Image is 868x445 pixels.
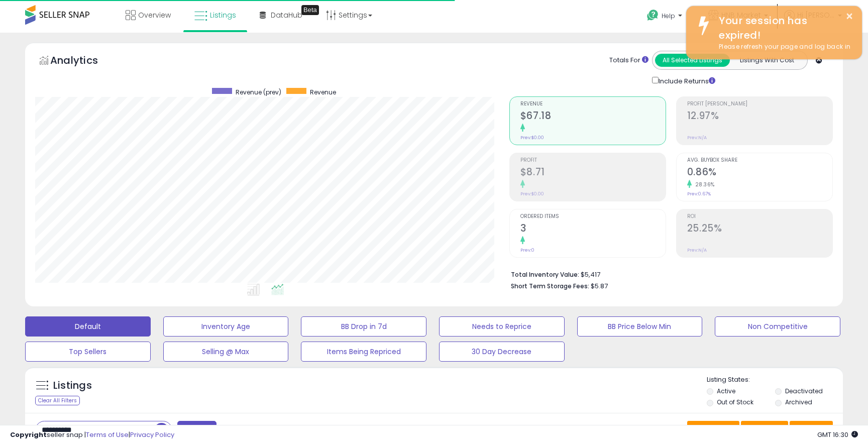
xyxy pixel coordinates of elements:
[511,268,825,280] li: $5,417
[817,430,858,439] span: 2025-10-12 16:30 GMT
[439,342,565,362] button: 30 Day Decrease
[687,247,707,253] small: Prev: N/A
[35,396,80,405] div: Clear All Filters
[520,191,544,197] small: Prev: $0.00
[687,135,707,141] small: Prev: N/A
[687,191,711,197] small: Prev: 0.67%
[577,316,703,337] button: BB Price Below Min
[729,54,804,67] button: Listings With Cost
[520,214,666,219] span: Ordered Items
[687,214,832,219] span: ROI
[163,342,289,362] button: Selling @ Max
[790,421,833,438] button: Actions
[687,110,832,124] h2: 12.97%
[655,54,730,67] button: All Selected Listings
[711,42,854,52] div: Please refresh your page and log back in
[639,2,692,33] a: Help
[177,421,216,438] button: Filters
[785,387,823,395] label: Deactivated
[301,316,426,337] button: BB Drop in 7d
[707,375,842,385] p: Listing States:
[301,342,426,362] button: Items Being Repriced
[301,5,319,15] div: Tooltip anchor
[511,270,579,279] b: Total Inventory Value:
[520,110,666,124] h2: $67.18
[10,430,174,440] div: seller snap | |
[717,398,753,406] label: Out of Stock
[520,135,544,141] small: Prev: $0.00
[50,53,118,70] h5: Analytics
[138,10,171,20] span: Overview
[687,222,832,236] h2: 25.25%
[520,101,666,107] span: Revenue
[687,421,739,438] button: Save View
[163,316,289,337] button: Inventory Age
[310,88,336,96] span: Revenue
[717,387,735,395] label: Active
[271,10,302,20] span: DataHub
[609,56,648,65] div: Totals For
[747,424,779,434] span: Columns
[715,316,840,337] button: Non Competitive
[439,316,565,337] button: Needs to Reprice
[520,158,666,163] span: Profit
[711,14,854,42] div: Your session has expired!
[25,316,151,337] button: Default
[10,430,47,439] strong: Copyright
[591,281,608,291] span: $5.87
[687,158,832,163] span: Avg. Buybox Share
[53,379,92,393] h5: Listings
[741,421,788,438] button: Columns
[646,9,659,22] i: Get Help
[520,166,666,180] h2: $8.71
[210,10,236,20] span: Listings
[687,101,832,107] span: Profit [PERSON_NAME]
[644,75,727,86] div: Include Returns
[236,88,281,96] span: Revenue (prev)
[520,222,666,236] h2: 3
[785,398,812,406] label: Archived
[520,247,534,253] small: Prev: 0
[687,166,832,180] h2: 0.86%
[662,12,675,20] span: Help
[692,181,715,188] small: 28.36%
[25,342,151,362] button: Top Sellers
[511,282,589,290] b: Short Term Storage Fees:
[845,10,853,23] button: ×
